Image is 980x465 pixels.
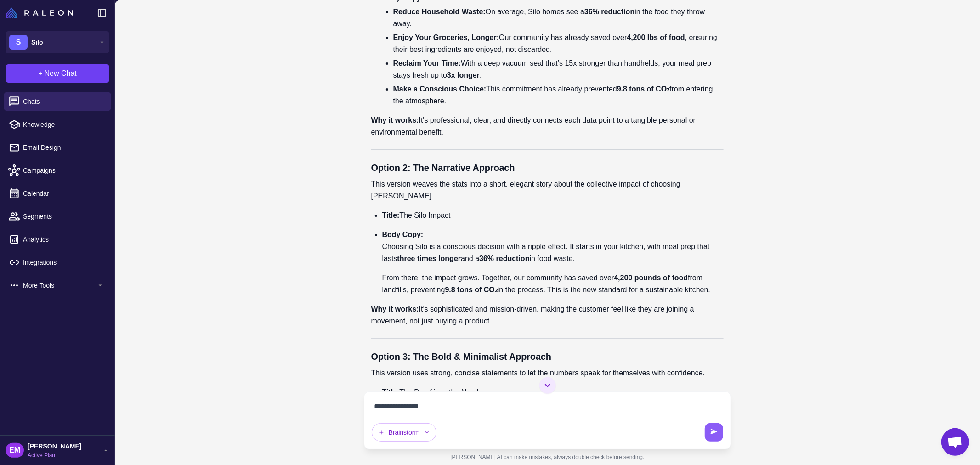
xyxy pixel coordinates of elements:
strong: Reclaim Your Time: [393,59,461,67]
span: [PERSON_NAME] [28,441,81,451]
a: Analytics [4,230,111,249]
p: From there, the impact grows. Together, our community has saved over from landfills, preventing i... [382,272,724,296]
strong: 4,200 lbs of food [627,34,685,41]
button: Brainstorm [372,423,437,442]
strong: 9.8 tons of CO₂ [445,286,498,294]
p: This version weaves the stats into a short, elegant story about the collective impact of choosing... [371,178,724,202]
p: It's professional, clear, and directly connects each data point to a tangible personal or environ... [371,114,724,138]
span: Integrations [23,257,104,267]
a: Campaigns [4,161,111,180]
a: Raleon Logo [6,7,77,18]
a: Calendar [4,184,111,203]
strong: 36% reduction [479,255,529,262]
strong: Option 3: The Bold & Minimalist Approach [371,352,551,362]
li: This commitment has already prevented from entering the atmosphere. [393,83,724,107]
span: Knowledge [23,119,104,130]
span: Active Plan [28,451,81,459]
div: S [9,35,28,50]
strong: 36% reduction [584,8,634,16]
span: Segments [23,211,104,221]
span: Calendar [23,188,104,198]
span: Silo [31,37,43,47]
p: This version uses strong, concise statements to let the numbers speak for themselves with confide... [371,367,724,379]
strong: 3x longer [447,71,480,79]
div: EM [6,443,24,458]
span: More Tools [23,280,96,290]
span: Email Design [23,142,104,153]
div: Chat abierto [941,428,969,456]
span: Analytics [23,234,104,244]
strong: Reduce Household Waste: [393,8,486,16]
strong: Why it works: [371,305,419,313]
div: [PERSON_NAME] AI can make mistakes, always double check before sending. [364,449,731,465]
a: Chats [4,92,111,111]
p: It’s sophisticated and mission-driven, making the customer feel like they are joining a movement,... [371,303,724,327]
p: The Silo Impact [382,210,724,221]
span: Chats [23,96,104,107]
button: +New Chat [6,64,109,83]
strong: Enjoy Your Groceries, Longer: [393,34,499,41]
a: Segments [4,207,111,226]
li: On average, Silo homes see a in the food they throw away. [393,6,724,30]
span: + [38,68,42,79]
span: Campaigns [23,165,104,176]
p: Choosing Silo is a conscious decision with a ripple effect. It starts in your kitchen, with meal ... [382,229,724,265]
strong: 9.8 tons of CO₂ [617,85,669,93]
a: Knowledge [4,115,111,134]
strong: Body Copy: [382,231,424,238]
a: Integrations [4,253,111,272]
strong: Why it works: [371,116,419,124]
span: New Chat [45,68,77,79]
strong: 4,200 pounds of food [614,274,688,282]
strong: Title: [382,211,400,219]
a: Email Design [4,138,111,157]
li: Our community has already saved over , ensuring their best ingredients are enjoyed, not discarded. [393,32,724,56]
button: SSilo [6,31,109,53]
strong: Title: [382,388,400,396]
strong: Option 2: The Narrative Approach [371,163,515,173]
strong: three times longer [397,255,461,262]
li: With a deep vacuum seal that’s 15x stronger than handhelds, your meal prep stays fresh up to . [393,57,724,81]
img: Raleon Logo [6,7,73,18]
li: The Proof is in the Numbers [382,386,724,398]
strong: Make a Conscious Choice: [393,85,487,93]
